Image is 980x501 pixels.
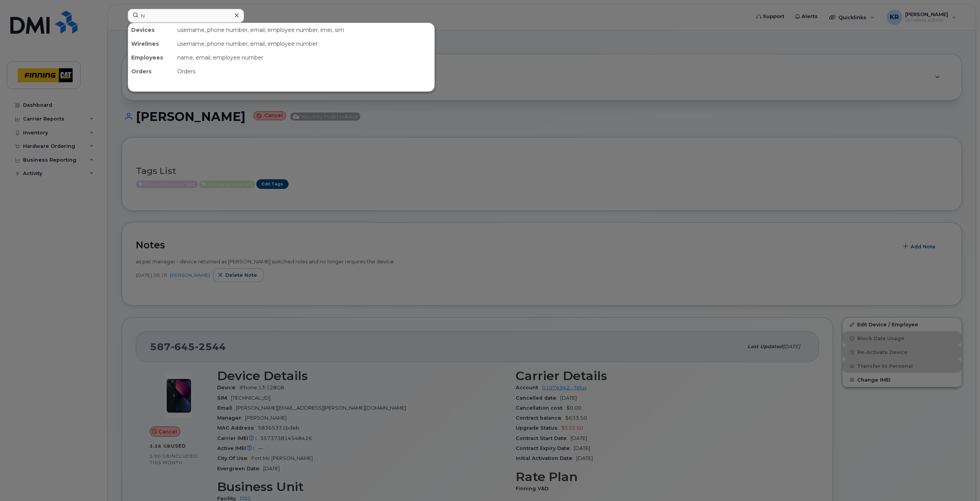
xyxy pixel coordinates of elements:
div: name, email, employee number [174,51,434,64]
div: Devices [128,23,174,37]
div: Orders [174,64,434,78]
div: Employees [128,51,174,64]
div: username, phone number, email, employee number [174,37,434,51]
div: Orders [128,64,174,78]
div: Wirelines [128,37,174,51]
div: username, phone number, email, employee number, imei, sim [174,23,434,37]
iframe: Messenger Launcher [947,468,974,495]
